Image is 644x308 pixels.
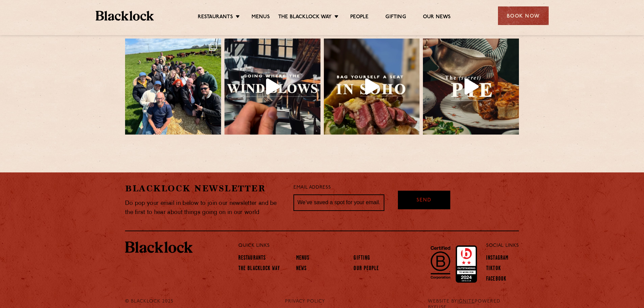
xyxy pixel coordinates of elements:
img: B-Corp-Logo-Black-RGB.svg [427,242,454,283]
a: Play [324,39,420,135]
a: Our News [423,14,451,21]
a: Menus [296,255,310,262]
a: Play [224,39,320,135]
a: TikTok [486,265,501,273]
p: Quick Links [238,241,464,250]
svg: Clone [209,43,217,51]
a: News [296,265,307,273]
span: Send [416,197,431,205]
p: Social Links [486,241,519,250]
a: Restaurants [198,14,233,21]
svg: Play [266,78,280,95]
a: Instagram [486,255,508,262]
a: Facebook [486,276,506,283]
svg: Play [464,78,479,95]
a: PRIVACY POLICY [285,299,325,305]
p: Do pop your email in below to join our newsletter and be the first to hear about things going on ... [125,199,283,217]
a: The Blacklock Way [238,265,280,273]
img: BL_Textured_Logo-footer-cropped.svg [125,241,193,253]
a: Gifting [354,255,370,262]
a: Gifting [385,14,406,21]
svg: Play [365,78,379,95]
a: Restaurants [238,255,266,262]
img: You've got to follow your fork sometimes ♥️ #blacklock #meatlover #steakrestaurant #londonfoodie ... [224,39,320,135]
div: Book Now [498,6,549,25]
a: Our People [354,265,379,273]
label: Email Address [293,184,331,192]
a: Menus [252,14,270,21]
img: A few times a year —especially when the weather’s this good 🌞 we load up and head out the city to... [125,39,221,135]
a: Clone [125,39,221,135]
img: BL_Textured_Logo-footer-cropped.svg [96,11,154,21]
input: We’ve saved a spot for your email... [293,194,384,211]
img: There's one thing on our minds today —and that's lunch💯🥩♥️ We couldn't think of a better way to k... [324,39,420,135]
a: IGNITE [457,299,475,304]
a: People [350,14,368,21]
h2: Blacklock Newsletter [125,183,283,194]
a: The Blacklock Way [278,14,332,21]
img: Consider us totally pie-eyed with the secret off-menu Blacklock Pie 🥧♥️💯 While there's only a doz... [423,39,519,135]
a: Play [423,39,519,135]
img: Accred_2023_2star.png [456,245,477,283]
